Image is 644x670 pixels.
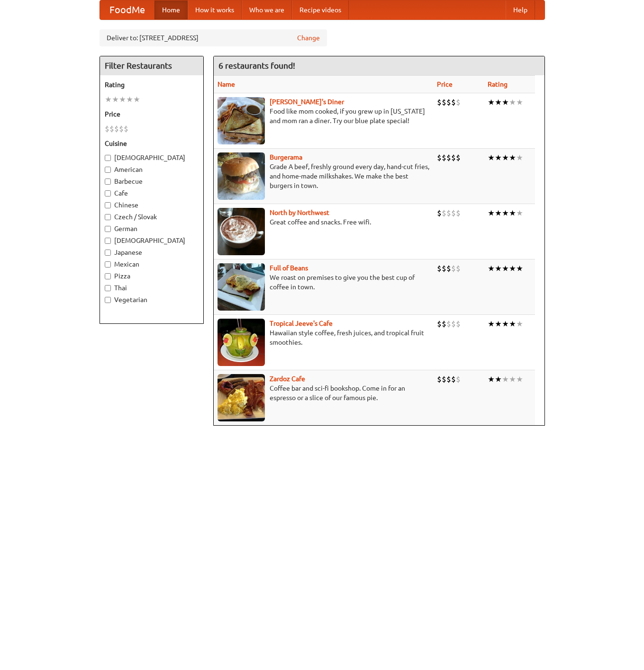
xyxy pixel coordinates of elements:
[442,374,446,384] li: $
[488,80,508,88] a: Rating
[502,319,509,329] li: ★
[456,97,461,107] li: $
[105,259,199,269] label: Mexican
[446,319,451,329] li: $
[105,109,199,119] h5: Price
[105,200,199,210] label: Chinese
[446,263,451,274] li: $
[488,208,495,218] li: ★
[488,374,495,384] li: ★
[451,263,456,274] li: $
[105,188,199,198] label: Cafe
[119,94,126,105] li: ★
[218,319,265,366] img: jeeves.jpg
[502,263,509,274] li: ★
[297,33,320,43] a: Change
[109,124,114,134] li: $
[509,97,516,107] li: ★
[105,285,111,291] input: Thai
[488,152,495,163] li: ★
[442,97,446,107] li: $
[105,261,111,268] input: Mexican
[270,375,305,383] a: Zardoz Cafe
[502,152,509,163] li: ★
[270,98,344,106] a: [PERSON_NAME]'s Diner
[516,263,523,274] li: ★
[218,217,429,227] p: Great coffee and snacks. Free wifi.
[105,248,199,257] label: Japanese
[124,124,128,134] li: $
[488,97,495,107] li: ★
[188,0,242,19] a: How it works
[270,320,333,327] a: Tropical Jeeve's Cafe
[442,152,446,163] li: $
[105,271,199,281] label: Pizza
[456,319,461,329] li: $
[292,0,349,19] a: Recipe videos
[270,209,329,216] a: North by Northwest
[270,153,302,161] a: Burgerama
[218,61,295,70] ng-pluralize: 6 restaurants found!
[154,0,188,19] a: Home
[218,273,429,292] p: We roast on premises to give you the best cup of coffee in town.
[437,374,442,384] li: $
[509,319,516,329] li: ★
[516,374,523,384] li: ★
[218,208,265,255] img: north.jpg
[105,165,199,174] label: American
[105,153,199,162] label: [DEMOGRAPHIC_DATA]
[437,80,453,88] a: Price
[218,107,429,125] p: Food like mom cooked, if you grew up in [US_STATE] and mom ran a diner. Try our blue plate special!
[495,374,502,384] li: ★
[488,263,495,274] li: ★
[516,152,523,163] li: ★
[437,319,442,329] li: $
[456,374,461,384] li: $
[437,263,442,274] li: $
[502,97,509,107] li: ★
[495,97,502,107] li: ★
[437,152,442,163] li: $
[446,208,451,218] li: $
[105,139,199,148] h5: Cuisine
[105,238,111,244] input: [DEMOGRAPHIC_DATA]
[105,297,111,303] input: Vegetarian
[105,124,109,134] li: $
[516,208,523,218] li: ★
[218,97,265,144] img: sallys.jpg
[105,190,111,197] input: Cafe
[105,179,111,185] input: Barbecue
[488,319,495,329] li: ★
[105,295,199,304] label: Vegetarian
[437,208,442,218] li: $
[437,97,442,107] li: $
[442,208,446,218] li: $
[451,374,456,384] li: $
[218,80,235,88] a: Name
[270,264,308,272] a: Full of Beans
[114,124,119,134] li: $
[105,177,199,186] label: Barbecue
[126,94,133,105] li: ★
[495,319,502,329] li: ★
[133,94,140,105] li: ★
[100,56,203,75] h4: Filter Restaurants
[495,263,502,274] li: ★
[451,152,456,163] li: $
[456,263,461,274] li: $
[105,214,111,220] input: Czech / Slovak
[105,94,112,105] li: ★
[100,29,327,46] div: Deliver to: [STREET_ADDRESS]
[242,0,292,19] a: Who we are
[105,224,199,233] label: German
[105,226,111,232] input: German
[105,167,111,173] input: American
[509,208,516,218] li: ★
[451,97,456,107] li: $
[119,124,124,134] li: $
[516,319,523,329] li: ★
